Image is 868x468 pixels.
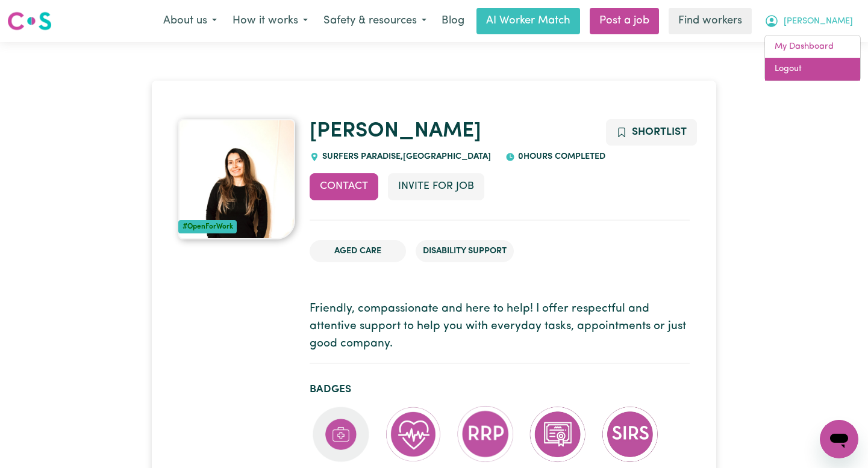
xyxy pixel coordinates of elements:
[590,8,659,34] a: Post a job
[632,127,687,137] span: Shortlist
[476,8,580,34] a: AI Worker Match
[310,173,378,200] button: Contact
[784,15,853,28] span: [PERSON_NAME]
[388,173,484,200] button: Invite for Job
[155,8,225,34] button: About us
[178,119,295,239] a: Adriana's profile picture'#OpenForWork
[310,383,689,396] h2: Badges
[820,420,858,458] iframe: Button to launch messaging window
[310,301,689,353] p: Friendly, compassionate and here to help! I offer respectful and attentive support to help you wi...
[416,240,514,263] li: Disability Support
[765,58,860,81] a: Logout
[178,220,237,233] div: #OpenForWork
[310,121,481,142] a: [PERSON_NAME]
[7,10,52,32] img: Careseekers logo
[434,8,472,34] a: Blog
[765,35,860,58] a: My Dashboard
[757,8,861,34] button: My Account
[601,405,659,463] img: CS Academy: Serious Incident Reporting Scheme course completed
[606,119,697,146] button: Add to shortlist
[384,405,442,463] img: Care and support worker has completed CPR Certification
[312,405,370,463] img: Care and support worker has completed First Aid Certification
[310,240,406,263] li: Aged Care
[515,152,605,161] span: 0 hours completed
[316,8,434,34] button: Safety & resources
[764,35,861,81] div: My Account
[529,405,587,463] img: CS Academy: Aged Care Quality Standards & Code of Conduct course completed
[178,119,295,239] img: Adriana
[7,7,52,35] a: Careseekers logo
[225,8,316,34] button: How it works
[457,405,514,463] img: CS Academy: Regulated Restrictive Practices course completed
[669,8,752,34] a: Find workers
[319,152,491,161] span: SURFERS PARADISE , [GEOGRAPHIC_DATA]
